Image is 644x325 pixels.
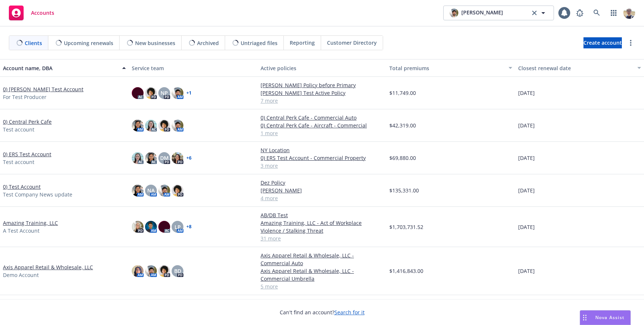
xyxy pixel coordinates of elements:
[261,187,383,194] a: [PERSON_NAME]
[3,64,118,72] div: Account name, DBA
[158,120,170,131] img: photo
[158,221,170,233] img: photo
[174,267,181,275] span: BD
[461,8,503,17] span: [PERSON_NAME]
[3,227,39,235] span: A Test Account
[3,93,47,101] span: For Test Producer
[623,7,635,19] img: photo
[132,87,144,99] img: photo
[389,64,504,72] div: Total premiums
[145,120,157,131] img: photo
[261,235,383,242] a: 31 more
[158,185,170,196] img: photo
[3,219,58,227] a: Amazing Training, LLC
[158,265,170,277] img: photo
[132,221,144,233] img: photo
[172,152,183,164] img: photo
[518,267,535,275] span: [DATE]
[518,64,633,72] div: Closest renewal date
[261,89,383,97] a: [PERSON_NAME] Test Active Policy
[389,223,423,231] span: $1,703,731.52
[518,122,535,129] span: [DATE]
[389,122,416,129] span: $42,319.00
[261,194,383,202] a: 4 more
[145,152,157,164] img: photo
[606,6,621,20] a: Switch app
[197,39,219,47] span: Archived
[160,154,169,162] span: DM
[261,122,383,129] a: 0) Central Perk Cafe - Aircraft - Commercial
[261,114,383,122] a: 0) Central Perk Cafe - Commercial Auto
[518,187,535,194] span: [DATE]
[145,87,157,99] img: photo
[280,308,365,316] span: Can't find an account?
[132,152,144,164] img: photo
[261,146,383,154] a: NY Location
[3,183,41,191] a: 0) Test Account
[261,129,383,137] a: 1 more
[3,85,83,93] a: 0) [PERSON_NAME] Test Account
[583,37,622,48] a: Create account
[589,6,604,20] a: Search
[389,267,423,275] span: $1,416,843.00
[129,59,258,77] button: Service team
[261,97,383,105] a: 7 more
[172,185,183,196] img: photo
[518,154,535,162] span: [DATE]
[261,219,383,235] a: Amazing Training, LLC - Act of Workplace Violence / Stalking Threat
[261,283,383,290] a: 5 more
[135,39,175,47] span: New businesses
[389,89,416,97] span: $11,749.00
[261,267,383,283] a: Axis Apparel Retail & Wholesale, LLC - Commercial Umbrella
[518,223,535,231] span: [DATE]
[518,89,535,97] span: [DATE]
[450,8,458,17] img: photo
[595,314,624,321] span: Nova Assist
[389,154,416,162] span: $69,880.00
[186,91,192,95] a: + 1
[132,265,144,277] img: photo
[261,162,383,170] a: 3 more
[3,158,34,166] span: Test account
[290,39,315,47] span: Reporting
[572,6,587,20] a: Report a Bug
[261,252,383,267] a: Axis Apparel Retail & Wholesale, LLC - Commercial Auto
[580,311,589,325] div: Drag to move
[3,118,52,126] a: 0) Central Perk Cafe
[145,265,157,277] img: photo
[261,211,383,219] a: AB/DB Test
[3,271,39,279] span: Demo Account
[389,187,419,194] span: $135,331.00
[172,87,183,99] img: photo
[583,36,622,50] span: Create account
[261,64,383,72] div: Active policies
[64,39,113,47] span: Upcoming renewals
[261,81,383,89] a: [PERSON_NAME] Policy before Primary
[6,3,57,23] a: Accounts
[172,120,183,131] img: photo
[530,8,539,17] a: clear selection
[132,64,255,72] div: Service team
[443,6,554,20] button: photo[PERSON_NAME]clear selection
[3,150,51,158] a: 0) ERS Test Account
[334,309,365,316] a: Search for it
[132,120,144,131] img: photo
[25,39,42,47] span: Clients
[327,39,377,47] span: Customer Directory
[175,223,181,231] span: LP
[515,59,644,77] button: Closest renewal date
[161,89,168,97] span: NP
[147,187,155,194] span: NA
[261,154,383,162] a: 0) ERS Test Account - Commercial Property
[386,59,515,77] button: Total premiums
[241,39,278,47] span: Untriaged files
[258,59,386,77] button: Active policies
[580,310,631,325] button: Nova Assist
[3,126,34,133] span: Test account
